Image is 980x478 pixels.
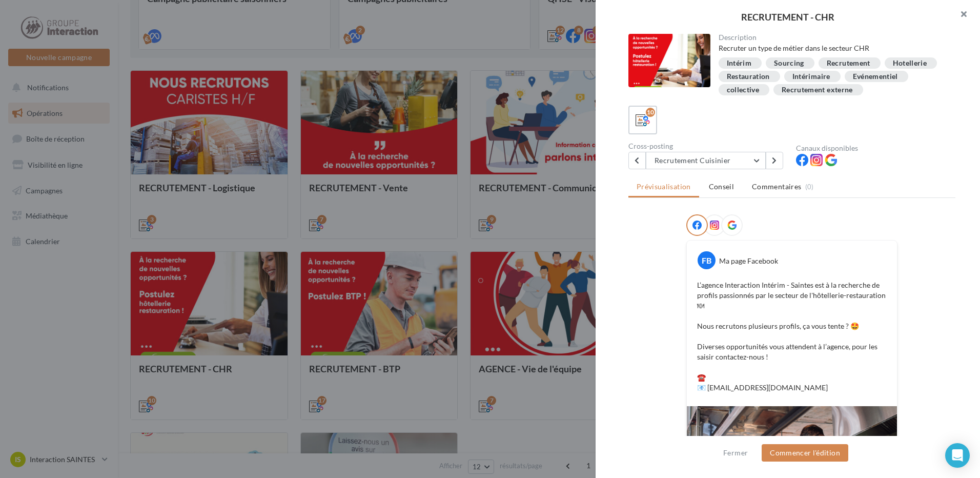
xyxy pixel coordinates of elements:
[752,182,801,192] span: Commentaires
[945,443,970,468] div: Open Intercom Messenger
[792,73,830,81] div: Intérimaire
[612,12,964,22] div: RECRUTEMENT - CHR
[719,256,778,266] div: Ma page Facebook
[628,143,788,150] div: Cross-posting
[893,59,927,67] div: Hotellerie
[719,43,948,53] div: Recruter un type de métier dans le secteur CHR
[697,280,887,393] p: L’agence Interaction Intérim - Saintes est à la recherche de profils passionnés par le secteur de...
[727,86,760,94] div: collective
[853,73,898,81] div: Evénementiel
[698,251,716,269] div: FB
[782,86,853,94] div: Recrutement externe
[796,145,955,152] div: Canaux disponibles
[727,73,770,81] div: Restauration
[719,447,752,459] button: Fermer
[646,108,655,117] div: 10
[827,59,870,67] div: Recrutement
[805,183,814,191] span: (0)
[719,34,948,41] div: Description
[646,152,766,169] button: Recrutement Cuisinier
[762,444,848,462] button: Commencer l'édition
[774,59,804,67] div: Sourcing
[727,59,751,67] div: Intérim
[709,182,734,191] span: Conseil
